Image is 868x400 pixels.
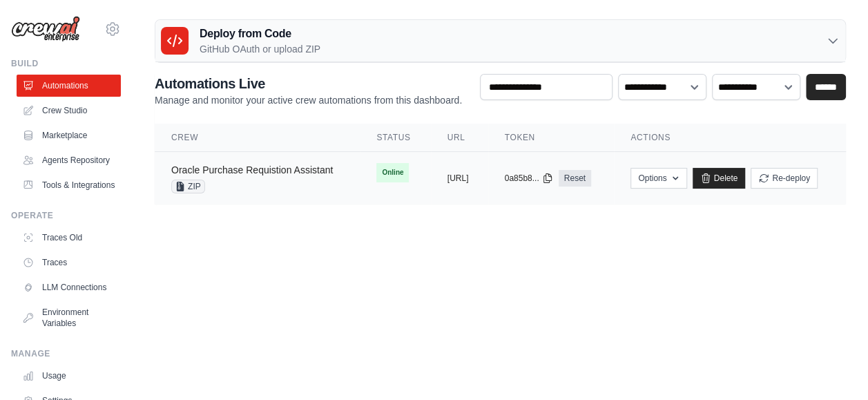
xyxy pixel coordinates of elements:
a: LLM Connections [17,276,121,298]
a: Traces Old [17,227,121,249]
a: Oracle Purchase Requistion Assistant [171,164,333,175]
p: GitHub OAuth or upload ZIP [200,42,320,56]
th: URL [431,124,488,152]
a: Marketplace [17,124,121,146]
span: ZIP [171,180,205,193]
div: Operate [11,210,121,221]
a: Reset [559,170,591,187]
h2: Automations Live [155,74,462,93]
button: Options [630,168,686,189]
th: Status [360,124,430,152]
div: Build [11,58,121,69]
button: Re-deploy [751,168,818,189]
img: Logo [11,16,80,42]
th: Actions [614,124,846,152]
button: 0a85b8... [505,173,553,184]
th: Token [488,124,615,152]
span: Online [376,163,409,182]
a: Crew Studio [17,99,121,122]
a: Traces [17,251,121,274]
a: Delete [693,168,746,189]
a: Agents Repository [17,149,121,171]
p: Manage and monitor your active crew automations from this dashboard. [155,93,462,107]
h3: Deploy from Code [200,26,320,42]
th: Crew [155,124,360,152]
div: Manage [11,348,121,359]
a: Tools & Integrations [17,174,121,196]
a: Usage [17,365,121,387]
a: Environment Variables [17,301,121,334]
a: Automations [17,75,121,97]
